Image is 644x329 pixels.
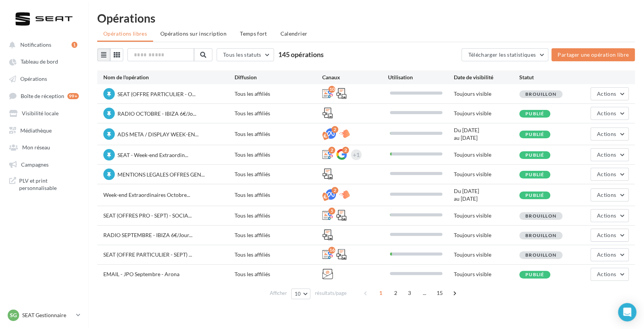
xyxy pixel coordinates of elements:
span: Tous les statuts [223,51,261,58]
div: Tous les affiliés [235,170,322,178]
span: Publié [525,272,544,277]
span: SEAT (OFFRE PARTICULIER - SEPT) ... [103,251,192,258]
span: 2 [390,287,402,299]
div: Toujours visible [453,270,519,278]
span: EMAIL - JPO Septembre - Arona [103,271,179,277]
button: Actions [590,107,629,120]
div: Toujours visible [453,212,519,219]
div: Toujours visible [453,251,519,259]
span: SG [10,311,17,319]
div: Open Intercom Messenger [618,303,636,321]
p: SEAT Gestionnaire [22,311,73,319]
div: Tous les affiliés [235,212,322,219]
button: Partager une opération libre [551,48,635,61]
span: Boîte de réception [21,93,64,99]
div: Diffusion [235,74,322,81]
span: Médiathèque [20,127,52,133]
span: Publié [525,152,544,158]
span: Actions [597,151,616,158]
a: Opérations [5,72,83,85]
a: Boîte de réception 99+ [5,88,83,103]
div: Toujours visible [453,231,519,239]
span: Actions [597,90,616,97]
a: PLV et print personnalisable [5,174,83,195]
div: Tous les affiliés [235,110,322,117]
div: 5 [328,208,335,214]
span: 145 opérations [278,50,324,59]
span: Publié [525,172,544,177]
div: Du [DATE] au [DATE] [453,187,519,203]
div: Tous les affiliés [235,130,322,138]
div: Canaux [322,74,388,81]
button: Notifications 1 [5,38,80,51]
div: Opérations [97,12,635,24]
div: Du [DATE] au [DATE] [453,126,519,142]
span: Visibilité locale [22,110,59,116]
button: 10 [291,288,311,299]
span: Actions [597,251,616,258]
button: Actions [590,128,629,141]
button: Tous les statuts [217,48,274,61]
span: Actions [597,232,616,238]
span: ADS META / DISPLAY WEEK-EN... [117,131,199,137]
span: Week-end Extraordinaires Octobre... [103,192,190,198]
span: SEAT (OFFRES PRO - SEPT) - SOCIA... [103,212,192,219]
span: Campagnes [21,161,49,167]
span: SEAT - Week-end Extraordin... [117,152,188,158]
span: SEAT (OFFRE PARTICULIER - O... [117,91,196,97]
button: Actions [590,148,629,161]
span: Mon réseau [22,144,50,151]
span: Calendrier [280,30,308,37]
div: Toujours visible [453,110,519,117]
div: Toujours visible [453,151,519,159]
div: +1 [353,149,360,160]
span: RADIO OCTOBRE - IBIZA 6€/Jo... [117,110,196,117]
span: Notifications [20,41,51,48]
div: Tous les affiliés [235,151,322,159]
span: Temps fort [240,30,267,37]
span: 15 [433,287,446,299]
div: Date de visibilité [453,74,519,81]
span: Opérations sur inscription [160,30,227,37]
button: Actions [590,248,629,261]
div: Toujours visible [453,90,519,98]
button: Télécharger les statistiques [461,48,548,61]
button: Actions [590,229,629,242]
span: résultats/page [315,290,346,297]
div: 2 [328,147,335,154]
span: PLV et print personnalisable [19,177,79,192]
div: Tous les affiliés [235,191,322,199]
span: Actions [597,212,616,219]
div: Toujours visible [453,170,519,178]
div: 2 [331,126,338,133]
span: Opérations [20,75,47,82]
span: Actions [597,192,616,198]
span: 1 [375,287,387,299]
a: Tableau de bord [5,54,83,68]
span: Publié [525,111,544,116]
span: Tableau de bord [21,59,58,65]
div: Tous les affiliés [235,270,322,278]
div: Statut [519,74,585,81]
span: ... [418,287,430,299]
span: Brouillon [525,213,556,219]
a: Campagnes [5,157,83,171]
span: Actions [597,131,616,137]
span: Publié [525,131,544,137]
div: Tous les affiliés [235,231,322,239]
div: 99+ [67,93,79,99]
span: Brouillon [525,91,556,97]
div: Tous les affiliés [235,90,322,98]
div: 2 [331,187,338,194]
span: Afficher [270,290,287,297]
span: Actions [597,110,616,116]
div: 1 [72,42,77,48]
a: Mon réseau [5,140,83,154]
span: MENTIONS LEGALES OFFRES GEN... [117,171,205,178]
a: SG SEAT Gestionnaire [6,308,82,322]
span: Brouillon [525,232,556,238]
span: Brouillon [525,252,556,258]
span: 10 [295,291,301,297]
span: RADIO SEPTEMBRE - IBIZA 6€/Jour... [103,232,192,238]
button: Actions [590,87,629,100]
